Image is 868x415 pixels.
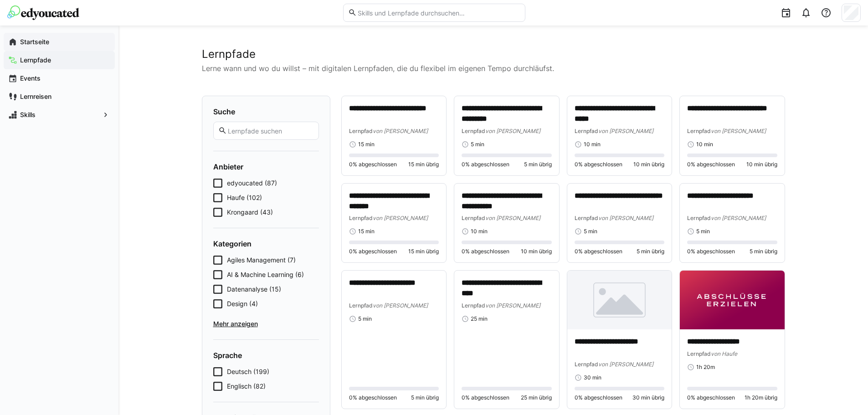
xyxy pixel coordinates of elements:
[575,161,622,168] span: 0% abgeschlossen
[687,350,711,357] span: Lernpfad
[711,128,766,134] span: von [PERSON_NAME]
[584,228,597,235] span: 5 min
[213,351,319,360] h4: Sprache
[227,193,262,202] span: Haufe (102)
[471,141,484,148] span: 5 min
[349,248,397,255] span: 0% abgeschlossen
[633,161,664,168] span: 10 min übrig
[521,394,552,401] span: 25 min übrig
[598,361,653,368] span: von [PERSON_NAME]
[462,394,509,401] span: 0% abgeschlossen
[227,285,281,294] span: Datenanalyse (15)
[471,315,488,323] span: 25 min
[227,367,269,376] span: Deutsch (199)
[687,394,735,401] span: 0% abgeschlossen
[227,270,304,279] span: AI & Machine Learning (6)
[637,248,664,255] span: 5 min übrig
[213,162,319,171] h4: Anbieter
[575,215,598,221] span: Lernpfad
[373,128,428,134] span: von [PERSON_NAME]
[575,394,622,401] span: 0% abgeschlossen
[745,394,777,401] span: 1h 20m übrig
[411,394,439,401] span: 5 min übrig
[227,179,277,188] span: edyoucated (87)
[462,302,485,309] span: Lernpfad
[349,302,373,309] span: Lernpfad
[373,302,428,309] span: von [PERSON_NAME]
[357,9,520,17] input: Skills und Lernpfade durchsuchen…
[227,256,296,265] span: Agiles Management (7)
[632,394,664,401] span: 30 min übrig
[575,128,598,134] span: Lernpfad
[349,394,397,401] span: 0% abgeschlossen
[213,107,319,116] h4: Suche
[462,128,485,134] span: Lernpfad
[227,382,266,391] span: Englisch (82)
[696,228,710,235] span: 5 min
[746,161,777,168] span: 10 min übrig
[213,319,319,328] span: Mehr anzeigen
[349,128,373,134] span: Lernpfad
[408,248,439,255] span: 15 min übrig
[408,161,439,168] span: 15 min übrig
[750,248,777,255] span: 5 min übrig
[567,271,672,329] img: image
[584,141,601,148] span: 10 min
[471,228,488,235] span: 10 min
[575,248,622,255] span: 0% abgeschlossen
[227,208,273,217] span: Krongaard (43)
[584,374,601,381] span: 30 min
[358,315,372,323] span: 5 min
[485,215,540,221] span: von [PERSON_NAME]
[227,299,258,308] span: Design (4)
[462,248,509,255] span: 0% abgeschlossen
[687,248,735,255] span: 0% abgeschlossen
[687,161,735,168] span: 0% abgeschlossen
[696,141,713,148] span: 10 min
[598,128,653,134] span: von [PERSON_NAME]
[202,47,785,61] h2: Lernpfade
[485,128,540,134] span: von [PERSON_NAME]
[227,127,313,135] input: Lernpfade suchen
[711,350,737,357] span: von Haufe
[349,215,373,221] span: Lernpfad
[462,215,485,221] span: Lernpfad
[575,361,598,368] span: Lernpfad
[485,302,540,309] span: von [PERSON_NAME]
[358,228,375,235] span: 15 min
[680,271,785,329] img: image
[696,364,715,371] span: 1h 20m
[213,239,319,248] h4: Kategorien
[598,215,653,221] span: von [PERSON_NAME]
[711,215,766,221] span: von [PERSON_NAME]
[202,63,785,74] p: Lerne wann und wo du willst – mit digitalen Lernpfaden, die du flexibel im eigenen Tempo durchläu...
[687,215,711,221] span: Lernpfad
[349,161,397,168] span: 0% abgeschlossen
[524,161,552,168] span: 5 min übrig
[462,161,509,168] span: 0% abgeschlossen
[373,215,428,221] span: von [PERSON_NAME]
[358,141,375,148] span: 15 min
[521,248,552,255] span: 10 min übrig
[687,128,711,134] span: Lernpfad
